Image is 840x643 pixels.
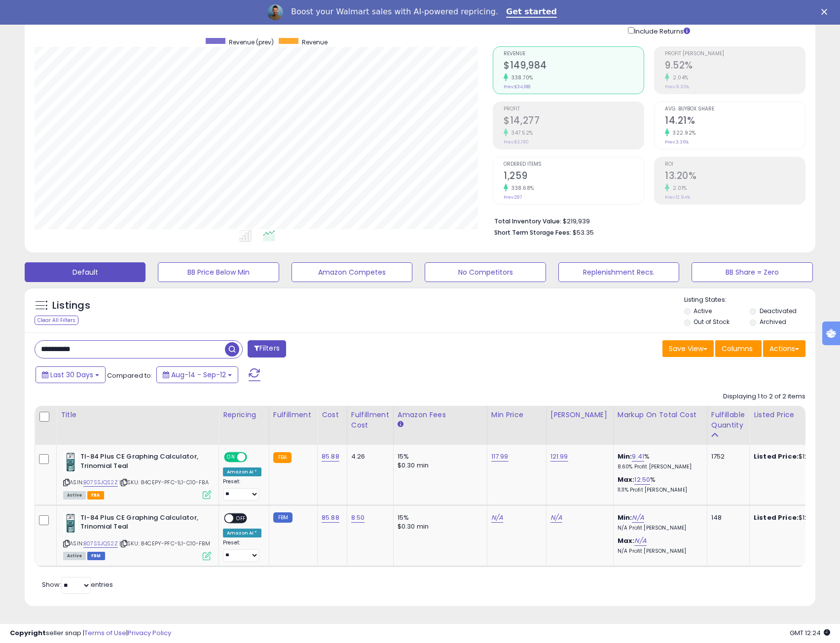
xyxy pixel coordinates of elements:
[618,452,699,470] div: %
[223,539,261,562] div: Preset:
[398,420,403,429] small: Amazon Fees.
[504,139,529,145] small: Prev: $3,190
[550,513,562,523] a: N/A
[351,452,386,461] div: 4.26
[665,194,690,200] small: Prev: 12.94%
[618,464,699,470] p: 8.60% Profit [PERSON_NAME]
[760,318,786,326] label: Archived
[790,628,830,638] span: 2025-10-13 12:24 GMT
[694,318,730,326] label: Out of Stock
[158,262,279,282] button: BB Price Below Min
[508,184,534,192] small: 338.68%
[107,371,152,380] span: Compared to:
[273,452,292,463] small: FBA
[613,406,707,445] th: The percentage added to the cost of goods (COGS) that forms the calculator for Min & Max prices.
[665,51,805,57] span: Profit [PERSON_NAME]
[723,392,805,401] div: Displaying 1 to 2 of 2 items
[398,410,483,420] div: Amazon Fees
[223,467,261,476] div: Amazon AI *
[267,4,283,20] img: Profile image for Adrian
[722,344,753,354] span: Columns
[754,452,836,461] div: $121.98
[632,513,644,523] a: N/A
[504,107,644,112] span: Profit
[504,51,644,57] span: Revenue
[618,452,632,461] b: Min:
[351,513,365,523] a: 8.50
[171,370,226,380] span: Aug-14 - Sep-12
[754,513,836,522] div: $124.99
[63,513,78,533] img: 41-OOsHrsKL._SL40_.jpg
[42,580,113,589] span: Show: entries
[763,340,805,357] button: Actions
[25,262,146,282] button: Default
[694,307,712,315] label: Active
[504,84,530,90] small: Prev: $34,188
[632,452,644,462] a: 9.41
[711,410,745,430] div: Fulfillable Quantity
[665,107,805,112] span: Avg. Buybox Share
[821,9,831,15] div: Close
[83,478,118,487] a: B07SSJQS2Z
[156,366,238,383] button: Aug-14 - Sep-12
[291,7,498,17] div: Boost your Walmart sales with AI-powered repricing.
[754,410,839,420] div: Listed Price
[504,194,522,200] small: Prev: 287
[80,513,200,534] b: TI-84 Plus CE Graphing Calculator, Trinomial Teal
[618,513,632,522] b: Min:
[398,461,479,470] div: $0.30 min
[292,262,412,282] button: Amazon Competes
[669,74,689,81] small: 2.04%
[491,452,509,462] a: 117.99
[491,410,542,420] div: Min Price
[128,628,171,638] a: Privacy Policy
[669,129,696,137] small: 322.92%
[494,217,561,225] b: Total Inventory Value:
[233,514,249,522] span: OFF
[618,548,699,555] p: N/A Profit [PERSON_NAME]
[494,228,571,237] b: Short Term Storage Fees:
[634,475,650,485] a: 12.50
[711,452,742,461] div: 1752
[618,525,699,532] p: N/A Profit [PERSON_NAME]
[119,478,209,486] span: | SKU: 84CEPY-PFC-1L1-C10-FBA
[36,366,106,383] button: Last 30 Days
[398,452,479,461] div: 15%
[634,536,646,546] a: N/A
[225,453,237,462] span: ON
[618,475,699,494] div: %
[322,513,339,523] a: 85.88
[223,529,261,537] div: Amazon AI *
[715,340,762,357] button: Columns
[50,370,93,380] span: Last 30 Days
[504,60,644,73] h2: $149,984
[665,139,689,145] small: Prev: 3.36%
[61,410,215,420] div: Title
[87,491,104,500] span: FBA
[558,262,679,282] button: Replenishment Recs.
[80,452,200,473] b: TI-84 Plus CE Graphing Calculator, Trinomial Teal
[504,115,644,128] h2: $14,277
[692,262,812,282] button: BB Share = Zero
[229,38,274,46] span: Revenue (prev)
[52,299,90,313] h5: Listings
[665,162,805,167] span: ROI
[669,184,687,192] small: 2.01%
[550,410,609,420] div: [PERSON_NAME]
[508,74,533,81] small: 338.70%
[665,84,689,90] small: Prev: 9.33%
[504,170,644,183] h2: 1,259
[63,452,211,498] div: ASIN:
[508,129,533,137] small: 347.52%
[248,340,286,357] button: Filters
[684,295,815,305] p: Listing States:
[494,214,798,226] li: $219,939
[63,513,211,559] div: ASIN:
[621,25,702,36] div: Include Returns
[119,539,210,547] span: | SKU: 84CEPY-PFC-1L1-C10-FBM
[665,115,805,128] h2: 14.21%
[302,38,328,46] span: Revenue
[63,552,86,560] span: All listings currently available for purchase on Amazon
[504,162,644,167] span: Ordered Items
[246,453,261,462] span: OFF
